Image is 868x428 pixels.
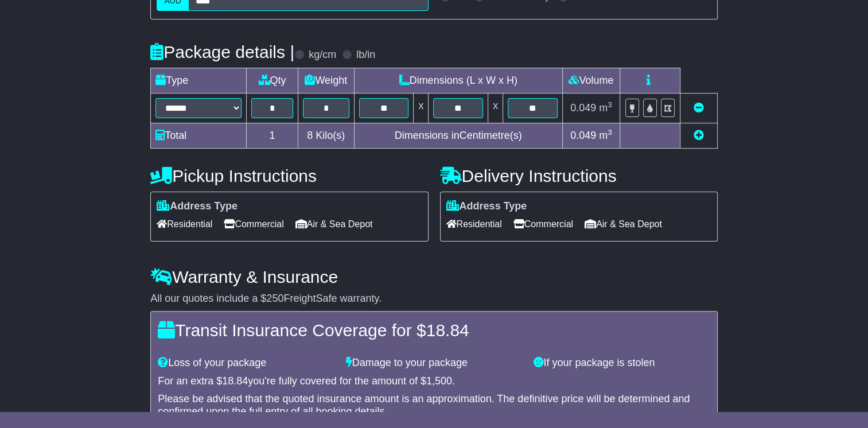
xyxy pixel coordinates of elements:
td: Weight [298,68,354,93]
sup: 3 [608,100,612,109]
span: Air & Sea Depot [295,215,373,233]
div: Loss of your package [152,357,340,369]
span: Air & Sea Depot [585,215,662,233]
label: lb/in [356,49,375,61]
td: Total [151,123,247,148]
sup: 3 [608,128,612,137]
span: 8 [307,130,313,141]
td: Type [151,68,247,93]
h4: Transit Insurance Coverage for $ [158,321,710,340]
a: Remove this item [694,102,704,114]
td: Volume [562,68,620,93]
span: Residential [157,215,212,233]
label: Address Type [157,200,238,213]
span: m [599,130,612,141]
td: Dimensions (L x W x H) [354,68,562,93]
h4: Package details | [150,42,294,61]
td: 1 [247,123,298,148]
div: All our quotes include a $ FreightSafe warranty. [150,293,718,305]
div: For an extra $ you're fully covered for the amount of $ . [158,375,710,388]
span: 0.049 [570,102,596,114]
span: 0.049 [570,130,596,141]
a: Add new item [694,130,704,141]
span: Residential [446,215,502,233]
label: Address Type [446,200,527,213]
span: 1,500 [426,375,452,387]
h4: Warranty & Insurance [150,267,718,286]
span: Commercial [513,215,573,233]
span: 250 [266,293,283,304]
div: If your package is stolen [528,357,716,369]
span: Commercial [224,215,283,233]
h4: Delivery Instructions [440,166,718,185]
td: Kilo(s) [298,123,354,148]
div: Damage to your package [340,357,528,369]
label: kg/cm [309,49,336,61]
h4: Pickup Instructions [150,166,428,185]
span: m [599,102,612,114]
td: x [488,93,503,123]
div: Please be advised that the quoted insurance amount is an approximation. The definitive price will... [158,393,710,418]
td: Qty [247,68,298,93]
span: 18.84 [222,375,248,387]
td: x [414,93,429,123]
td: Dimensions in Centimetre(s) [354,123,562,148]
span: 18.84 [426,321,469,340]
